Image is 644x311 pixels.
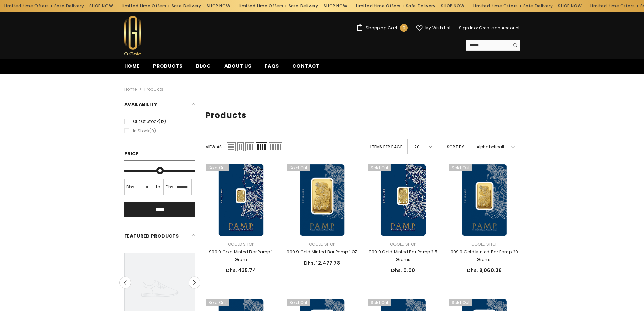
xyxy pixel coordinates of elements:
span: About us [224,63,252,69]
a: SHOP NOW [433,2,456,10]
span: Alphabetically, A-Z [477,142,507,152]
span: Sold out [368,299,391,306]
a: Home [118,62,147,74]
a: SHOP NOW [198,2,222,10]
a: Ogold Shop [309,241,335,247]
span: Dhs. 12,477.78 [304,260,340,266]
span: Sold out [206,164,229,171]
label: Sort by [447,143,464,151]
span: Availability [124,101,158,108]
a: 999.9 Gold Minted Bar Pamp 2.5 Grams [368,248,439,263]
a: Products [146,62,189,74]
span: Dhs. [126,183,136,191]
span: Products [153,63,183,69]
span: Dhs. 0.00 [391,267,415,274]
a: Ogold Shop [390,241,416,247]
span: 20 [414,142,424,152]
a: Ogold Shop [228,241,254,247]
div: Limited time Offers + Safe Delivery .. [226,1,343,12]
span: 0 [403,24,405,32]
span: Grid 4 [256,142,267,151]
div: Limited time Offers + Safe Delivery .. [109,1,226,12]
button: Search [509,40,520,50]
h1: Products [206,111,520,120]
a: Products [144,86,163,92]
div: Alphabetically, A-Z [470,139,520,154]
span: Price [124,150,139,157]
a: 999.9 Gold Minted Bar Pamp 1 OZ [287,164,358,236]
span: List [227,142,236,151]
a: SHOP NOW [315,2,339,10]
span: Sold out [449,299,473,306]
a: Home [124,86,137,93]
span: Sold out [368,164,391,171]
span: (12) [159,118,166,124]
span: My Wish List [425,26,451,30]
span: Dhs. 8,060.36 [467,267,502,274]
a: Create an Account [479,25,520,31]
nav: breadcrumbs [124,74,520,95]
img: Ogold Shop [124,16,141,55]
span: FAQs [265,63,279,69]
a: 999.9 Gold Minted Bar Pamp 1 Gram [206,248,277,263]
span: Grid 2 [237,142,244,151]
a: 999.9 Gold Minted Bar Pamp 20 Grams [449,248,520,263]
span: Blog [196,63,211,69]
a: FAQs [258,62,286,74]
a: 999.9 Gold Minted Bar Pamp 2.5 Grams [368,164,439,236]
a: Contact [286,62,326,74]
span: Grid 3 [245,142,254,151]
div: Limited time Offers + Safe Delivery .. [460,1,578,12]
h2: Featured Products [124,230,195,243]
button: Previous [119,277,131,289]
a: About us [218,62,258,74]
span: Contact [292,63,319,69]
summary: Search [466,40,520,51]
button: Next [189,277,200,289]
span: Home [124,63,140,69]
a: Shopping Cart [356,24,408,32]
a: Ogold Shop [471,241,497,247]
label: Items per page [370,143,402,151]
a: 999.9 Gold Minted Bar Pamp 1 Gram [206,164,277,236]
span: Sold out [206,299,229,306]
label: Out of stock [124,118,195,125]
div: 20 [407,139,437,154]
span: Sold out [449,164,473,171]
span: Grid 5 [269,142,282,151]
label: View as [206,143,222,151]
div: Limited time Offers + Safe Delivery .. [343,1,461,12]
span: Shopping Cart [366,26,397,30]
a: SHOP NOW [550,2,574,10]
span: Sold out [287,299,310,306]
span: to [154,183,162,191]
span: Sold out [287,164,310,171]
a: 999.9 Gold Minted Bar Pamp 1 OZ [287,248,358,256]
a: Blog [189,62,218,74]
a: Sign In [459,25,474,31]
span: Dhs. 435.74 [226,267,256,274]
span: Dhs. [166,183,175,191]
a: My Wish List [416,25,451,31]
a: 999.9 Gold Minted Bar Pamp 20 Grams [449,164,520,236]
span: or [474,25,478,31]
a: SHOP NOW [81,2,105,10]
